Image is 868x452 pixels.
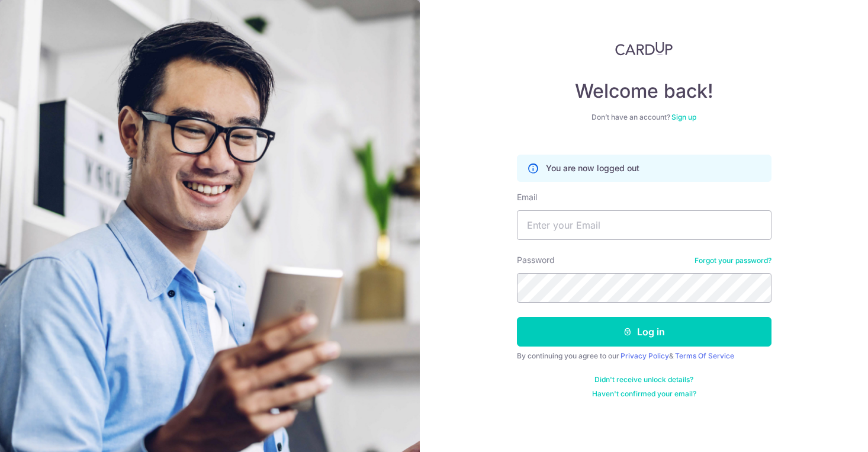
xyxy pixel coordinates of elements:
[517,210,771,240] input: Enter your Email
[671,113,696,121] a: Sign up
[546,162,639,174] p: You are now logged out
[517,79,771,103] h4: Welcome back!
[517,317,771,347] button: Log in
[675,351,734,360] a: Terms Of Service
[517,113,771,122] div: Don’t have an account?
[517,191,537,203] label: Email
[615,41,673,56] img: CardUp Logo
[594,375,693,384] a: Didn't receive unlock details?
[695,256,771,265] a: Forgot your password?
[621,351,669,360] a: Privacy Policy
[592,389,696,399] a: Haven't confirmed your email?
[517,351,771,361] div: By continuing you agree to our &
[517,254,555,266] label: Password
